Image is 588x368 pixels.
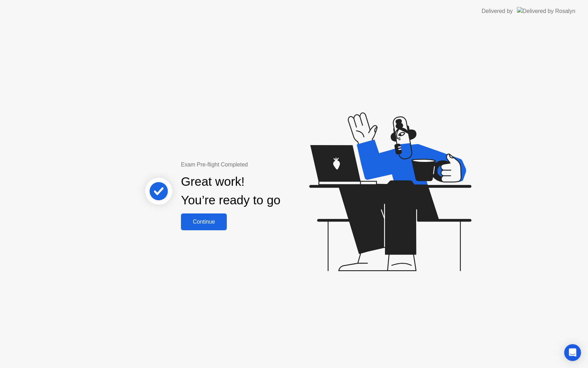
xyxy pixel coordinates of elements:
[482,7,513,15] div: Delivered by
[181,213,227,230] button: Continue
[517,7,575,15] img: Delivered by Rosalyn
[183,219,225,225] div: Continue
[564,344,581,361] div: Open Intercom Messenger
[181,161,325,169] div: Exam Pre-flight Completed
[181,172,280,210] div: Great work! You’re ready to go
